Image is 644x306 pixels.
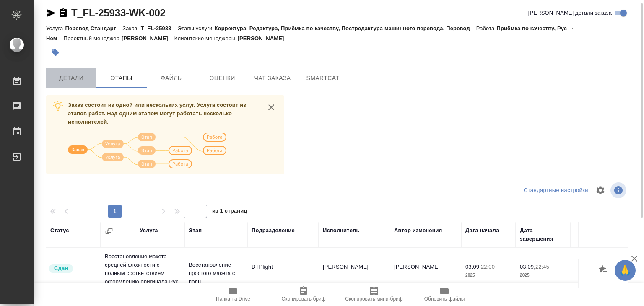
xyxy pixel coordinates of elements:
[268,283,339,306] button: Скопировать бриф
[281,296,325,302] span: Скопировать бриф
[476,25,497,31] p: Работа
[101,248,184,298] td: Восстановление макета средней сложности с полным соответствием оформлению оригинала Рус → Нем
[409,283,480,306] button: Обновить файлы
[528,9,612,17] span: [PERSON_NAME] детали заказа
[323,226,360,235] div: Исполнитель
[189,261,243,286] p: Восстановление простого макета с полн...
[345,296,402,302] span: Скопировать мини-бриф
[152,73,192,83] span: Файлы
[522,184,590,197] div: split button
[140,226,158,235] div: Услуга
[50,226,69,235] div: Статус
[252,226,295,235] div: Подразделение
[46,8,56,18] button: Скопировать ссылку для ЯМессенджера
[574,271,621,280] p: Страница А4
[535,264,549,270] p: 22:45
[65,25,122,31] p: Перевод Стандарт
[394,226,442,235] div: Автор изменения
[520,226,566,243] div: Дата завершения
[252,73,293,83] span: Чат заказа
[610,182,628,198] span: Посмотреть информацию
[216,296,250,302] span: Папка на Drive
[339,283,409,306] button: Скопировать мини-бриф
[71,7,166,18] a: T_FL-25933-WK-002
[58,8,68,18] button: Скопировать ссылку
[178,25,215,31] p: Этапы услуги
[618,262,632,279] span: 🙏
[303,73,343,83] span: SmartCat
[465,226,499,235] div: Дата начала
[63,35,121,41] p: Проектный менеджер
[174,35,238,41] p: Клиентские менеджеры
[68,102,246,125] span: Заказ состоит из одной или нескольких услуг. Услуга состоит из этапов работ. Над одним этапом мог...
[101,73,142,83] span: Этапы
[465,264,481,270] p: 03.09,
[122,25,140,31] p: Заказ:
[141,25,178,31] p: T_FL-25933
[198,283,268,306] button: Папка на Drive
[46,25,65,31] p: Услуга
[596,263,610,277] button: Добавить оценку
[590,180,610,200] span: Настроить таблицу
[574,263,621,271] p: 2
[54,264,68,272] p: Сдан
[319,259,390,288] td: [PERSON_NAME]
[189,226,202,235] div: Этап
[390,259,461,288] td: [PERSON_NAME]
[265,101,278,114] button: close
[520,264,535,270] p: 03.09,
[46,43,65,62] button: Добавить тэг
[238,35,291,41] p: [PERSON_NAME]
[481,264,495,270] p: 22:00
[424,296,465,302] span: Обновить файлы
[51,73,91,83] span: Детали
[122,35,174,41] p: [PERSON_NAME]
[212,206,247,218] span: из 1 страниц
[105,227,113,235] button: Сгруппировать
[465,271,512,280] p: 2025
[247,259,319,288] td: DTPlight
[520,271,566,280] p: 2025
[202,73,242,83] span: Оценки
[615,260,636,281] button: 🙏
[214,25,476,31] p: Корректура, Редактура, Приёмка по качеству, Постредактура машинного перевода, Перевод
